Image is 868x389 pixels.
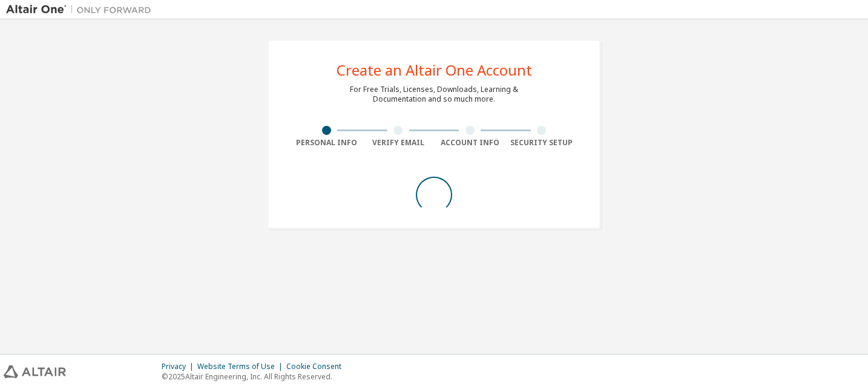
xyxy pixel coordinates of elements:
div: Personal Info [291,138,363,148]
div: For Free Trials, Licenses, Downloads, Learning & Documentation and so much more. [350,85,518,104]
div: Website Terms of Use [197,362,286,371]
div: Account Info [434,138,506,148]
div: Create an Altair One Account [337,63,532,77]
img: Altair One [6,4,157,16]
img: altair_logo.svg [4,365,66,378]
div: Security Setup [506,138,578,148]
div: Verify Email [363,138,435,148]
div: Privacy [162,362,197,371]
div: Cookie Consent [286,362,349,371]
p: © 2025 Altair Engineering, Inc. All Rights Reserved. [162,371,349,382]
